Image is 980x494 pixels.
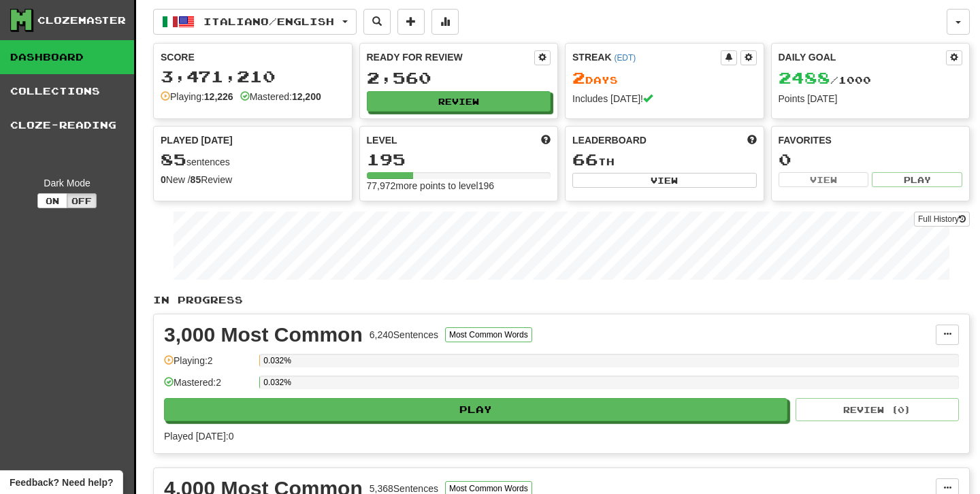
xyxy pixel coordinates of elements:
[572,151,757,169] div: th
[161,133,233,147] span: Played [DATE]
[367,179,551,193] div: 77,972 more points to level 196
[67,193,97,208] button: Off
[914,212,970,227] a: Full History
[37,14,126,27] div: Clozemaster
[367,69,551,86] div: 2,560
[161,151,345,169] div: sentences
[445,327,532,342] button: Most Common Words
[164,376,252,398] div: Mastered: 2
[161,174,166,185] strong: 0
[367,133,397,147] span: Level
[37,193,67,208] button: On
[240,90,321,103] div: Mastered:
[779,74,871,86] span: / 1000
[614,53,636,63] a: (EDT)
[164,398,787,421] button: Play
[203,16,334,27] span: Italiano / English
[779,92,963,105] div: Points [DATE]
[431,9,459,35] button: More stats
[779,133,963,147] div: Favorites
[161,173,345,186] div: New / Review
[796,398,959,421] button: Review (0)
[363,9,391,35] button: Search sentences
[292,91,321,102] strong: 12,200
[10,476,113,489] span: Open feedback widget
[161,150,186,169] span: 85
[572,69,757,87] div: Day s
[367,91,551,112] button: Review
[572,150,598,169] span: 66
[204,91,233,102] strong: 12,226
[572,133,647,147] span: Leaderboard
[779,50,947,65] div: Daily Goal
[164,325,363,345] div: 3,000 Most Common
[397,9,425,35] button: Add sentence to collection
[572,92,757,105] div: Includes [DATE]!
[747,133,757,147] span: This week in points, UTC
[191,174,201,185] strong: 85
[161,50,345,64] div: Score
[161,90,233,103] div: Playing:
[367,151,551,168] div: 195
[153,293,970,307] p: In Progress
[164,354,252,376] div: Playing: 2
[370,328,438,342] div: 6,240 Sentences
[161,68,345,85] div: 3,471,210
[872,172,962,187] button: Play
[779,151,963,168] div: 0
[541,133,551,147] span: Score more points to level up
[367,50,535,64] div: Ready for Review
[779,172,869,187] button: View
[572,173,757,188] button: View
[153,9,357,35] button: Italiano/English
[779,68,830,87] span: 2488
[10,176,124,190] div: Dark Mode
[572,68,585,87] span: 2
[164,431,233,442] span: Played [DATE]: 0
[572,50,721,64] div: Streak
